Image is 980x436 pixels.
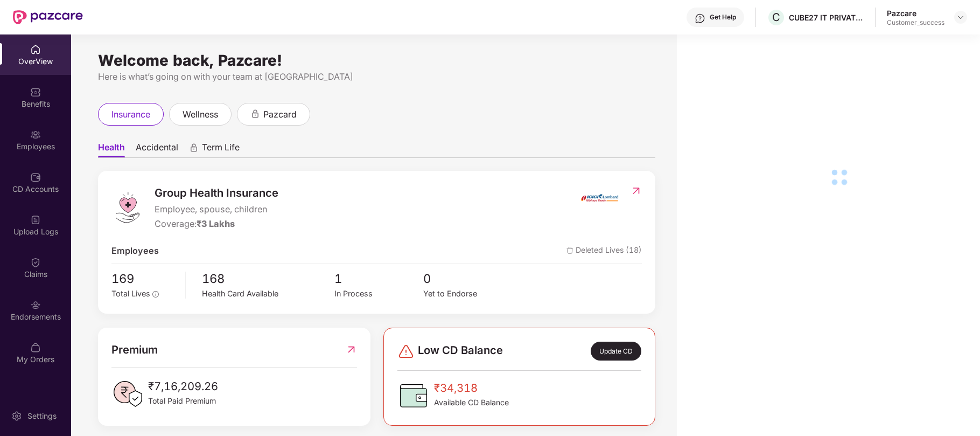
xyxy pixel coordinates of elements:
img: svg+xml;base64,PHN2ZyBpZD0iQ0RfQWNjb3VudHMiIGRhdGEtbmFtZT0iQ0QgQWNjb3VudHMiIHhtbG5zPSJodHRwOi8vd3... [30,172,41,183]
img: svg+xml;base64,PHN2ZyBpZD0iSG9tZSIgeG1sbnM9Imh0dHA6Ly93d3cudzMub3JnLzIwMDAvc3ZnIiB3aWR0aD0iMjAiIG... [30,44,41,55]
span: C [772,11,780,24]
span: Employee, spouse, children [155,203,278,216]
img: svg+xml;base64,PHN2ZyBpZD0iU2V0dGluZy0yMHgyMCIgeG1sbnM9Imh0dHA6Ly93d3cudzMub3JnLzIwMDAvc3ZnIiB3aW... [11,411,22,421]
img: svg+xml;base64,PHN2ZyBpZD0iQmVuZWZpdHMiIHhtbG5zPSJodHRwOi8vd3d3LnczLm9yZy8yMDAwL3N2ZyIgd2lkdGg9Ij... [30,87,41,98]
span: 168 [202,269,334,288]
span: Total Lives [111,289,150,298]
img: svg+xml;base64,PHN2ZyBpZD0iTXlfT3JkZXJzIiBkYXRhLW5hbWU9Ik15IE9yZGVycyIgeG1sbnM9Imh0dHA6Ly93d3cudz... [30,342,41,353]
span: info-circle [152,291,159,297]
img: svg+xml;base64,PHN2ZyBpZD0iVXBsb2FkX0xvZ3MiIGRhdGEtbmFtZT0iVXBsb2FkIExvZ3MiIHhtbG5zPSJodHRwOi8vd3... [30,214,41,225]
span: 169 [111,269,178,288]
span: ₹7,16,209.26 [148,378,218,395]
img: logo [111,191,144,224]
div: animation [189,143,199,153]
div: Get Help [710,13,736,22]
div: Here is what’s going on with your team at [GEOGRAPHIC_DATA] [98,70,655,84]
div: In Process [334,288,423,300]
div: Yet to Endorse [423,288,512,300]
div: Update CD [591,342,642,361]
span: Term Life [202,142,240,157]
img: RedirectIcon [631,185,642,196]
img: svg+xml;base64,PHN2ZyBpZD0iRW5kb3JzZW1lbnRzIiB4bWxucz0iaHR0cDovL3d3dy53My5vcmcvMjAwMC9zdmciIHdpZH... [30,300,41,310]
img: svg+xml;base64,PHN2ZyBpZD0iSGVscC0zMngzMiIgeG1sbnM9Imh0dHA6Ly93d3cudzMub3JnLzIwMDAvc3ZnIiB3aWR0aD... [695,13,705,24]
img: deleteIcon [566,247,573,254]
img: CDBalanceIcon [397,379,430,412]
span: Total Paid Premium [148,395,218,407]
img: PaidPremiumIcon [111,378,144,410]
img: svg+xml;base64,PHN2ZyBpZD0iRHJvcGRvd24tMzJ4MzIiIHhtbG5zPSJodHRwOi8vd3d3LnczLm9yZy8yMDAwL3N2ZyIgd2... [956,13,965,22]
div: animation [250,109,260,119]
img: insurerIcon [579,184,620,211]
div: Customer_success [887,18,944,27]
span: 1 [334,269,423,288]
img: New Pazcare Logo [13,10,83,24]
span: Deleted Lives (18) [566,244,642,258]
img: RedirectIcon [346,341,357,358]
span: insurance [111,108,150,121]
span: ₹3 Lakhs [197,218,235,229]
img: svg+xml;base64,PHN2ZyBpZD0iRW1wbG95ZWVzIiB4bWxucz0iaHR0cDovL3d3dy53My5vcmcvMjAwMC9zdmciIHdpZHRoPS... [30,129,41,140]
img: svg+xml;base64,PHN2ZyBpZD0iRGFuZ2VyLTMyeDMyIiB4bWxucz0iaHR0cDovL3d3dy53My5vcmcvMjAwMC9zdmciIHdpZH... [397,343,415,360]
img: svg+xml;base64,PHN2ZyBpZD0iQ2xhaW0iIHhtbG5zPSJodHRwOi8vd3d3LnczLm9yZy8yMDAwL3N2ZyIgd2lkdGg9IjIwIi... [30,257,41,268]
span: pazcard [263,108,297,121]
span: Available CD Balance [434,397,509,409]
span: Group Health Insurance [155,184,278,202]
div: Health Card Available [202,288,334,300]
div: CUBE27 IT PRIVATE LIMITED [789,12,864,23]
div: Pazcare [887,8,944,18]
span: Health [98,142,125,157]
div: Welcome back, Pazcare! [98,56,655,65]
span: Accidental [136,142,178,157]
div: Settings [24,411,60,421]
span: Low CD Balance [418,342,503,361]
span: wellness [183,108,218,121]
div: Coverage: [155,217,278,231]
span: Premium [111,341,158,358]
span: Employees [111,244,159,258]
span: ₹34,318 [434,379,509,397]
span: 0 [423,269,512,288]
